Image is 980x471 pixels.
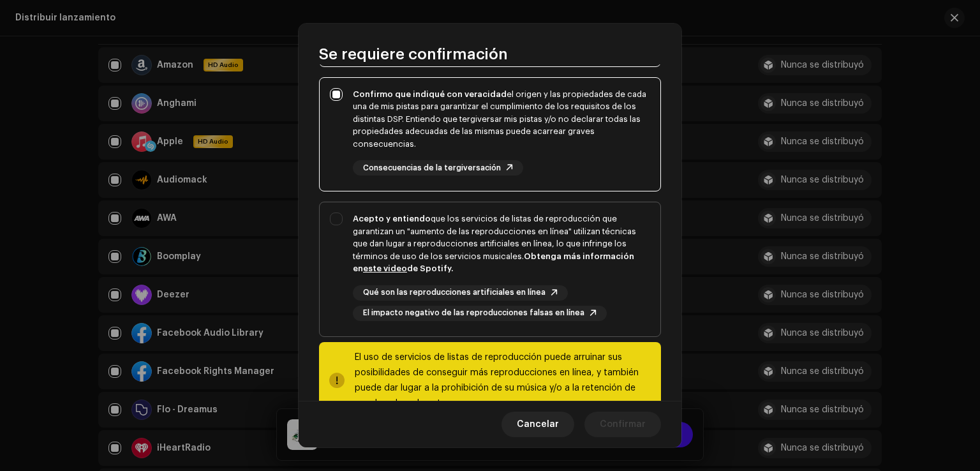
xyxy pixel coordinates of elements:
[363,264,407,273] a: este video
[363,164,501,172] span: Consecuencias de la tergiversación
[363,309,584,317] span: El impacto negativo de las reproducciones falsas en línea
[319,44,508,64] span: Se requiere confirmación
[501,412,574,437] button: Cancelar
[353,88,650,151] div: el origen y las propiedades de cada una de mis pistas para garantizar el cumplimiento de los requ...
[517,412,559,437] span: Cancelar
[353,252,634,273] strong: Obtenga más información en de Spotify.
[353,90,507,98] strong: Confirmo que indiqué con veracidad
[355,350,651,411] div: El uso de servicios de listas de reproducción puede arruinar sus posibilidades de conseguir más r...
[600,412,646,437] span: Confirmar
[353,214,431,223] strong: Acepto y entiendo
[363,288,546,297] span: Qué son las reproducciones artificiales en línea
[319,77,661,192] p-togglebutton: Confirmo que indiqué con veracidadel origen y las propiedades de cada una de mis pistas para gara...
[319,202,661,337] p-togglebutton: Acepto y entiendoque los servicios de listas de reproducción que garantizan un "aumento de las re...
[353,213,650,275] div: que los servicios de listas de reproducción que garantizan un "aumento de las reproducciones en l...
[584,412,661,437] button: Confirmar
